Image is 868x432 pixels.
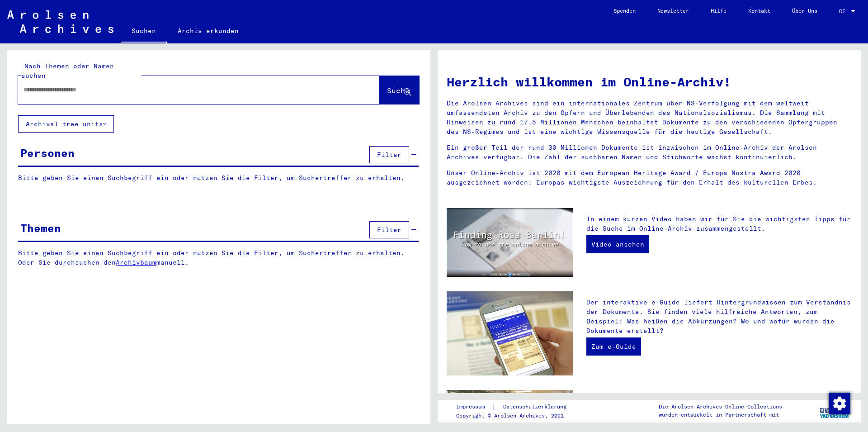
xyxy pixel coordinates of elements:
div: Themen [20,220,61,236]
button: Archival tree units [18,115,114,133]
button: Filter [369,221,409,238]
div: Personen [20,145,75,161]
p: In einem kurzen Video haben wir für Sie die wichtigsten Tipps für die Suche im Online-Archiv zusa... [586,214,852,233]
img: Arolsen_neg.svg [7,10,113,33]
span: Suche [387,86,410,95]
button: Suche [379,76,419,104]
p: Der interaktive e-Guide liefert Hintergrundwissen zum Verständnis der Dokumente. Sie finden viele... [586,298,852,336]
p: wurden entwickelt in Partnerschaft mit [659,411,782,419]
h1: Herzlich willkommen im Online-Archiv! [447,72,852,91]
img: Zustimmung ändern [829,393,850,414]
a: Impressum [456,402,492,412]
span: DE [839,8,849,14]
p: Bitte geben Sie einen Suchbegriff ein oder nutzen Sie die Filter, um Suchertreffer zu erhalten. O... [18,248,419,267]
p: Die Arolsen Archives Online-Collections [659,403,782,411]
a: Suchen [121,20,167,43]
p: Die Arolsen Archives sind ein internationales Zentrum über NS-Verfolgung mit dem weltweit umfasse... [447,99,852,137]
p: Ein großer Teil der rund 30 Millionen Dokumente ist inzwischen im Online-Archiv der Arolsen Archi... [447,143,852,162]
img: yv_logo.png [818,399,852,422]
div: | [456,402,577,412]
img: eguide.jpg [447,291,573,375]
p: Copyright © Arolsen Archives, 2021 [456,412,577,420]
span: Filter [377,151,401,159]
span: Filter [377,226,401,234]
a: Archivbaum [116,258,156,266]
a: Datenschutzerklärung [496,402,577,412]
a: Archiv erkunden [167,20,250,42]
a: Zum e-Guide [586,337,641,356]
img: video.jpg [447,208,573,277]
a: Video ansehen [586,235,649,253]
button: Filter [369,146,409,163]
p: Unser Online-Archiv ist 2020 mit dem European Heritage Award / Europa Nostra Award 2020 ausgezeic... [447,168,852,187]
p: Bitte geben Sie einen Suchbegriff ein oder nutzen Sie die Filter, um Suchertreffer zu erhalten. [18,173,419,183]
mat-label: Nach Themen oder Namen suchen [21,62,114,80]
